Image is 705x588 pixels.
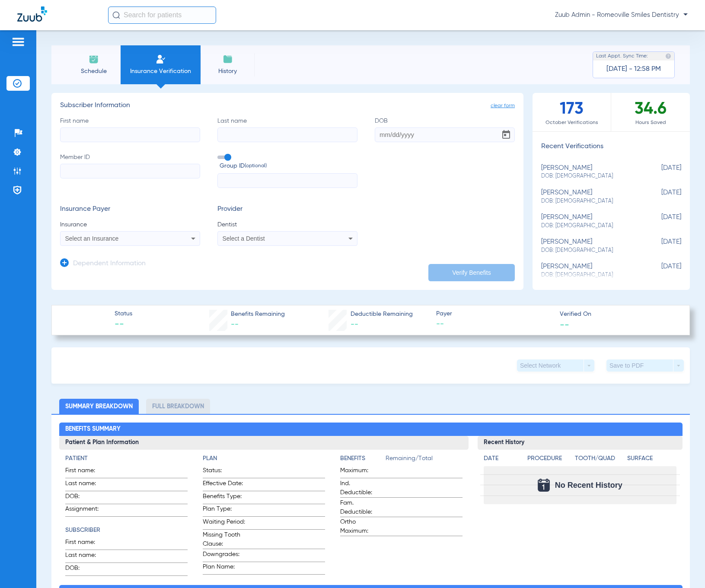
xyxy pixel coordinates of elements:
h3: Subscriber Information [60,102,515,110]
span: -- [436,319,552,330]
div: [PERSON_NAME] [541,238,638,254]
span: Status [115,309,132,318]
span: Last Appt. Sync Time: [596,52,648,60]
span: Hours Saved [611,118,690,127]
span: Remaining/Total [386,454,463,466]
span: [DATE] [638,189,681,205]
span: DOB: [DEMOGRAPHIC_DATA] [541,197,638,205]
li: Full Breakdown [146,399,210,414]
img: Search Icon [112,11,120,19]
app-breakdown-title: Surface [627,454,676,466]
input: First name [60,127,200,142]
div: 173 [533,93,611,131]
span: DOB: [DEMOGRAPHIC_DATA] [541,247,638,254]
label: DOB [375,117,515,142]
h4: Subscriber [65,526,188,535]
input: Member ID [60,164,200,178]
span: First name: [65,538,108,550]
h3: Dependent Information [73,260,146,268]
span: October Verifications [533,118,611,127]
img: Manual Insurance Verification [156,54,166,64]
span: -- [351,321,358,328]
span: Insurance Verification [127,67,194,76]
div: 34.6 [611,93,690,131]
span: Last name: [65,479,108,491]
label: Member ID [60,153,200,188]
h4: Surface [627,454,676,463]
span: [DATE] [638,238,681,254]
app-breakdown-title: Procedure [527,454,572,466]
span: Group ID [220,162,357,171]
span: Plan Type: [203,505,245,516]
h4: Plan [203,454,325,463]
h4: Procedure [527,454,572,463]
span: Ind. Deductible: [340,479,383,497]
button: Verify Benefits [428,264,515,281]
span: Assignment: [65,505,108,516]
span: Deductible Remaining [351,310,413,319]
span: Verified On [560,310,676,319]
span: Benefits Remaining [231,310,285,319]
h3: Recent History [478,436,683,450]
span: Schedule [73,67,114,76]
span: clear form [491,102,515,110]
div: [PERSON_NAME] [541,164,638,180]
h2: Benefits Summary [59,423,683,436]
button: Open calendar [498,126,515,143]
span: Missing Tooth Clause: [203,531,245,549]
span: Last name: [65,551,108,563]
h3: Provider [217,205,357,214]
span: [DATE] - 12:58 PM [606,65,661,73]
app-breakdown-title: Date [484,454,520,466]
span: Insurance [60,220,200,229]
span: Benefits Type: [203,492,245,504]
img: Zuub Logo [17,6,47,22]
span: Downgrades: [203,550,245,562]
div: [PERSON_NAME] [541,189,638,205]
input: DOBOpen calendar [375,127,515,142]
img: Schedule [89,54,99,64]
span: Waiting Period: [203,518,245,529]
img: History [223,54,233,64]
span: Payer [436,309,552,318]
label: First name [60,117,200,142]
div: [PERSON_NAME] [541,263,638,279]
div: [PERSON_NAME] [541,213,638,229]
input: Search for patients [108,6,216,24]
app-breakdown-title: Benefits [340,454,386,466]
span: No Recent History [555,481,622,489]
h4: Benefits [340,454,386,463]
span: Select a Dentist [223,235,265,242]
li: Summary Breakdown [59,399,139,414]
img: hamburger-icon [11,37,25,47]
app-breakdown-title: Tooth/Quad [575,454,624,466]
span: History [207,67,248,76]
span: -- [560,320,569,329]
input: Last name [217,127,357,142]
h4: Date [484,454,520,463]
span: Fam. Deductible: [340,499,383,517]
img: Calendar [538,479,550,492]
span: [DATE] [638,164,681,180]
h3: Patient & Plan Information [59,436,469,450]
span: First name: [65,466,108,478]
span: Ortho Maximum: [340,518,383,536]
span: [DATE] [638,263,681,279]
h4: Tooth/Quad [575,454,624,463]
span: DOB: [DEMOGRAPHIC_DATA] [541,222,638,230]
span: DOB: [65,564,108,575]
h3: Insurance Payer [60,205,200,214]
span: -- [115,319,132,331]
app-breakdown-title: Patient [65,454,188,463]
h3: Recent Verifications [533,143,690,151]
small: (optional) [245,162,267,171]
img: last sync help info [665,53,671,59]
span: Maximum: [340,466,383,478]
span: Status: [203,466,245,478]
span: DOB: [DEMOGRAPHIC_DATA] [541,172,638,180]
label: Last name [217,117,357,142]
span: Effective Date: [203,479,245,491]
span: DOB: [65,492,108,504]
